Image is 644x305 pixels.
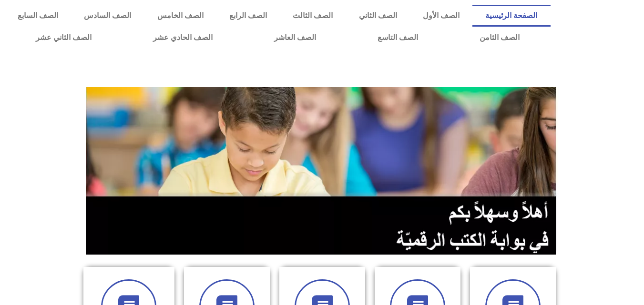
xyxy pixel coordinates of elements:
[216,5,280,27] a: الصف الرابع
[472,5,550,27] a: الصفحة الرئيسية
[449,27,550,49] a: الصف الثامن
[5,5,71,27] a: الصف السابع
[144,5,216,27] a: الصف الخامس
[347,27,449,49] a: الصف التاسع
[122,27,243,49] a: الصف الحادي عشر
[280,5,346,27] a: الصف الثالث
[243,27,347,49] a: الصف العاشر
[5,27,122,49] a: الصف الثاني عشر
[71,5,144,27] a: الصف السادس
[346,5,410,27] a: الصف الثاني
[410,5,472,27] a: الصف الأول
